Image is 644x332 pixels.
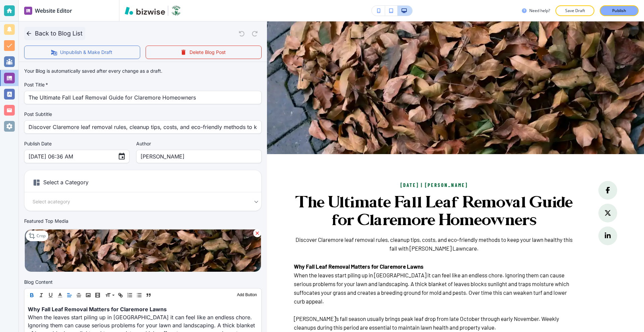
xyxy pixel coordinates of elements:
img: editor icon [24,7,32,15]
button: Back to Blog List [24,27,85,40]
button: Delete Blog Post [146,46,262,59]
label: Post Title [24,81,262,88]
button: Save Draft [555,5,594,16]
p: Save Draft [564,8,586,14]
p: Crop [37,233,46,239]
p: When the leaves start piling up in [GEOGRAPHIC_DATA] it can feel like an endless chore. Ignoring ... [294,271,574,306]
p: Publish [612,8,626,14]
input: Write your post subtitle [29,121,257,133]
button: Choose date, selected date is Sep 23, 2025 [115,150,128,163]
div: Featured Top MediaCrop [24,218,262,271]
div: Crop [26,230,48,241]
img: The Ultimate Fall Leaf Removal Guide for Claremore Homeowners [267,21,644,154]
p: [PERSON_NAME]’s fall season usually brings peak leaf drop from late October through early Novembe... [294,314,574,332]
p: Your Blog is automatically saved after every change as a draft. [24,67,162,75]
strong: Why Fall Leaf Removal Matters for Claremore Lawns [28,306,167,313]
h3: The Ultimate Fall Leaf Removal Guide for Claremore Homeowners [294,194,574,230]
img: 475d043f860bfee539c876442b8c73fb.webp [24,229,261,272]
h6: Select a Category [24,176,261,192]
h3: Need help? [529,8,550,14]
input: MM DD, YYYY [29,150,112,163]
label: Post Subtitle [24,111,262,118]
span: Select a category [33,198,70,205]
input: Write your post title [29,91,257,104]
label: Author [136,140,262,147]
button: Add Button [235,291,259,299]
img: Your Logo [171,5,181,16]
h2: Website Editor [35,7,72,15]
button: Publish [600,5,639,16]
img: Bizwise Logo [125,7,165,15]
h6: Discover Claremore leaf removal rules, cleanup tips, costs, and eco-friendly methods to keep your... [294,235,574,253]
h2: Blog Content [24,278,53,285]
p: [DATE] | [PERSON_NAME] [294,181,574,189]
label: Featured Top Media [24,218,68,224]
button: Unpublish & Make Draft [24,46,140,59]
strong: Why Fall Leaf Removal Matters for Claremore Lawns [294,263,424,270]
input: Enter author name [141,150,257,163]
